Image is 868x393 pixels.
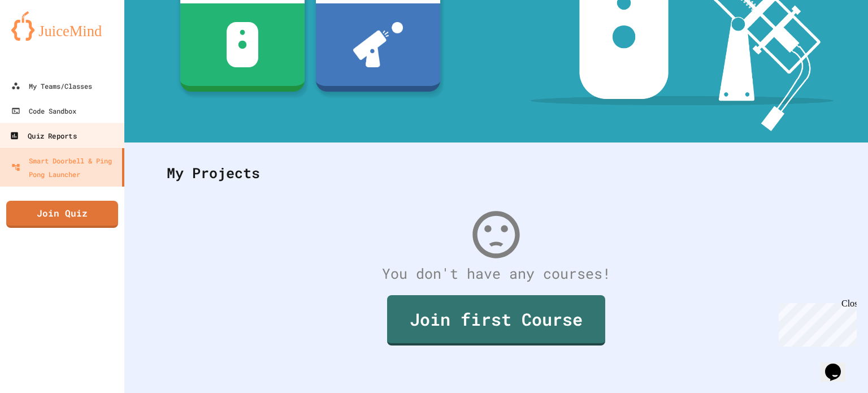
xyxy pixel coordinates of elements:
[353,22,403,67] img: ppl-with-ball.png
[387,295,605,346] a: Join first Course
[227,22,259,67] img: sdb-white.svg
[11,11,113,41] img: logo-orange.svg
[11,104,76,118] div: Code Sandbox
[155,151,837,195] div: My Projects
[6,201,118,228] a: Join Quiz
[821,348,857,382] iframe: chat widget
[10,129,76,143] div: Quiz Reports
[155,263,837,284] div: You don't have any courses!
[11,79,92,93] div: My Teams/Classes
[774,299,857,347] iframe: chat widget
[11,154,118,181] div: Smart Doorbell & Ping Pong Launcher
[5,5,78,72] div: Chat with us now!Close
